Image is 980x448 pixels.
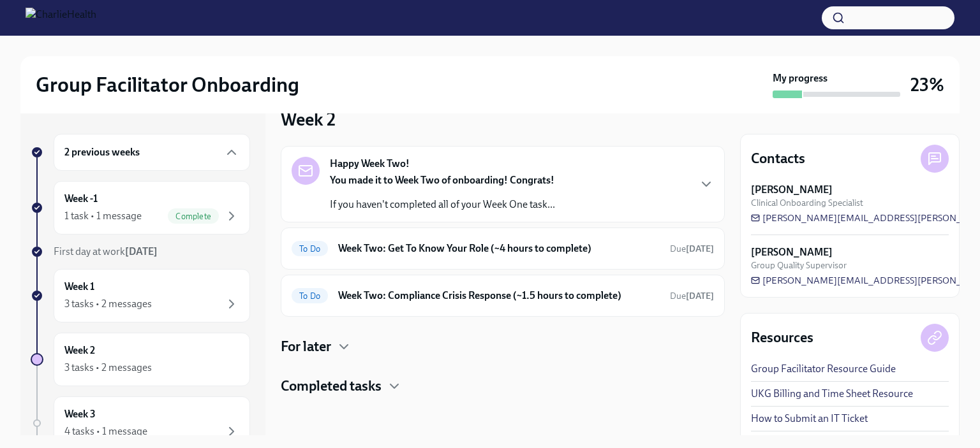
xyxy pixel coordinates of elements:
strong: [PERSON_NAME] [751,183,833,197]
span: To Do [292,244,328,254]
h6: Week 3 [64,407,96,421]
a: Group Facilitator Resource Guide [751,362,896,376]
h3: 23% [910,73,944,96]
h6: Week -1 [64,192,98,206]
h4: Completed tasks [281,377,382,396]
span: To Do [292,291,328,301]
span: Due [670,291,714,301]
a: UKG Billing and Time Sheet Resource [751,387,913,401]
h2: Group Facilitator Onboarding [36,72,299,98]
strong: My progress [773,71,828,85]
span: August 25th, 2025 10:00 [670,290,714,302]
span: First day at work [54,245,158,257]
h3: Week 2 [281,108,336,131]
a: To DoWeek Two: Get To Know Your Role (~4 hours to complete)Due[DATE] [292,238,714,259]
h6: Week Two: Compliance Crisis Response (~1.5 hours to complete) [338,289,660,303]
h6: Week 2 [64,343,95,358]
span: Complete [168,212,219,221]
strong: [PERSON_NAME] [751,245,833,259]
strong: [DATE] [686,291,714,301]
span: Due [670,243,714,254]
a: First day at work[DATE] [31,245,250,259]
div: 1 task • 1 message [64,209,142,223]
span: Group Quality Supervisor [751,259,847,271]
h4: Resources [751,328,813,347]
a: Week 13 tasks • 2 messages [31,269,250,322]
span: August 25th, 2025 10:00 [670,243,714,255]
strong: Happy Week Two! [330,157,410,171]
div: For later [281,337,725,356]
strong: [DATE] [686,243,714,254]
h4: For later [281,337,331,356]
span: Clinical Onboarding Specialist [751,197,863,209]
h4: Contacts [751,149,805,168]
a: How to Submit an IT Ticket [751,412,868,426]
a: Week -11 task • 1 messageComplete [31,181,250,235]
strong: You made it to Week Two of onboarding! Congrats! [330,174,554,186]
h6: Week 1 [64,280,94,294]
a: Week 23 tasks • 2 messages [31,333,250,386]
h6: 2 previous weeks [64,145,140,159]
div: 3 tasks • 2 messages [64,361,152,375]
img: CharlieHealth [26,8,96,28]
div: 4 tasks • 1 message [64,424,147,438]
div: 2 previous weeks [54,134,250,171]
p: If you haven't completed all of your Week One task... [330,198,555,212]
strong: [DATE] [125,245,158,257]
h6: Week Two: Get To Know Your Role (~4 hours to complete) [338,242,660,256]
a: To DoWeek Two: Compliance Crisis Response (~1.5 hours to complete)Due[DATE] [292,285,714,306]
div: Completed tasks [281,377,725,396]
div: 3 tasks • 2 messages [64,297,152,311]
